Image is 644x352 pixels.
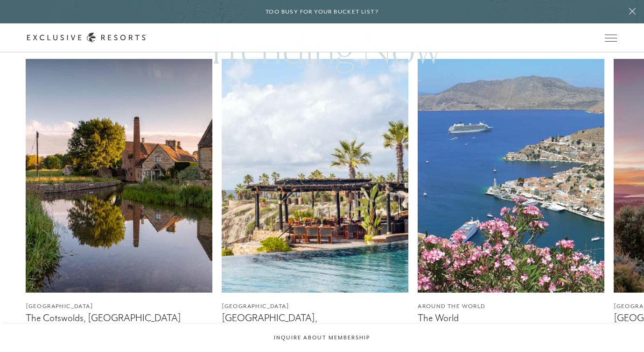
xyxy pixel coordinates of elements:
[418,302,604,311] figcaption: Around the World
[222,312,408,336] figcaption: [GEOGRAPHIC_DATA], [GEOGRAPHIC_DATA]
[601,309,644,352] iframe: Qualified Messenger
[222,59,408,336] a: [GEOGRAPHIC_DATA][GEOGRAPHIC_DATA], [GEOGRAPHIC_DATA]
[26,302,212,311] figcaption: [GEOGRAPHIC_DATA]
[266,7,378,16] h6: Too busy for your bucket list?
[26,59,212,324] a: [GEOGRAPHIC_DATA]The Cotswolds, [GEOGRAPHIC_DATA]
[605,35,617,41] button: Open navigation
[418,59,604,324] a: Around the WorldThe World
[26,312,212,324] figcaption: The Cotswolds, [GEOGRAPHIC_DATA]
[418,312,604,324] figcaption: The World
[222,302,408,311] figcaption: [GEOGRAPHIC_DATA]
